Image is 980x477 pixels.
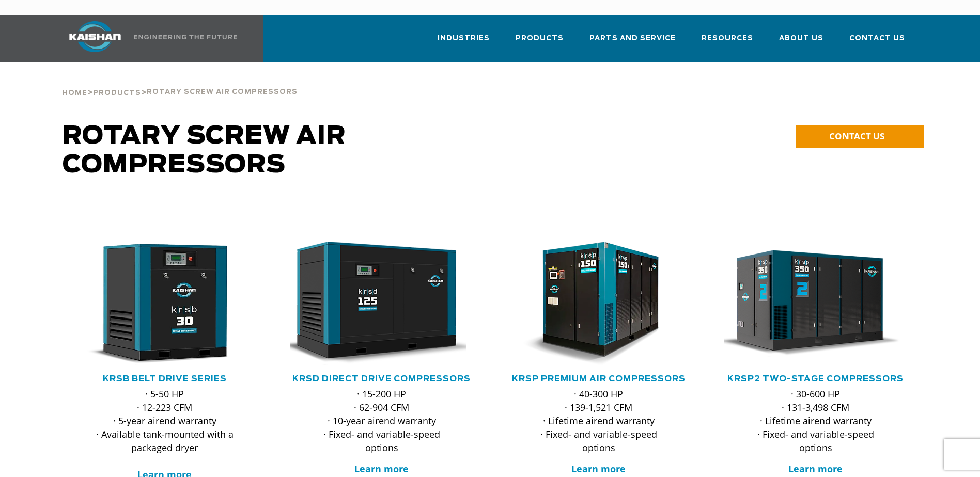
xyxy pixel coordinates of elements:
[56,15,239,62] a: Kaishan USA
[310,387,453,454] p: · 15-200 HP · 62-904 CFM · 10-year airend warranty · Fixed- and variable-speed options
[724,242,908,365] div: krsp350
[744,387,887,454] p: · 30-600 HP · 131-3,498 CFM · Lifetime airend warranty · Fixed- and variable-speed options
[779,25,823,60] a: About Us
[56,21,134,52] img: kaishan logo
[282,242,466,365] img: krsd125
[589,25,676,60] a: Parts and Service
[512,375,686,383] a: KRSP Premium Air Compressors
[73,242,257,365] div: krsb30
[62,88,87,97] a: Home
[589,33,676,44] span: Parts and Service
[499,242,683,365] img: krsp150
[849,25,905,60] a: Contact Us
[571,463,626,475] a: Learn more
[727,375,904,383] a: KRSP2 Two-Stage Compressors
[516,33,564,44] span: Products
[103,375,227,383] a: KRSB Belt Drive Series
[438,25,490,60] a: Industries
[93,90,141,97] span: Products
[516,25,564,60] a: Products
[527,387,670,454] p: · 40-300 HP · 139-1,521 CFM · Lifetime airend warranty · Fixed- and variable-speed options
[63,124,346,178] span: Rotary Screw Air Compressors
[702,25,753,60] a: Resources
[438,33,490,44] span: Industries
[62,90,87,97] span: Home
[134,35,237,39] img: Engineering the future
[702,33,753,44] span: Resources
[292,375,471,383] a: KRSD Direct Drive Compressors
[829,130,884,142] span: CONTACT US
[93,88,141,97] a: Products
[354,463,409,475] a: Learn more
[716,242,900,365] img: krsp350
[62,62,298,101] div: > >
[796,125,924,148] a: CONTACT US
[147,89,298,96] span: Rotary Screw Air Compressors
[788,463,843,475] a: Learn more
[65,242,249,365] img: krsb30
[290,242,474,365] div: krsd125
[849,33,905,44] span: Contact Us
[507,242,691,365] div: krsp150
[779,33,823,44] span: About Us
